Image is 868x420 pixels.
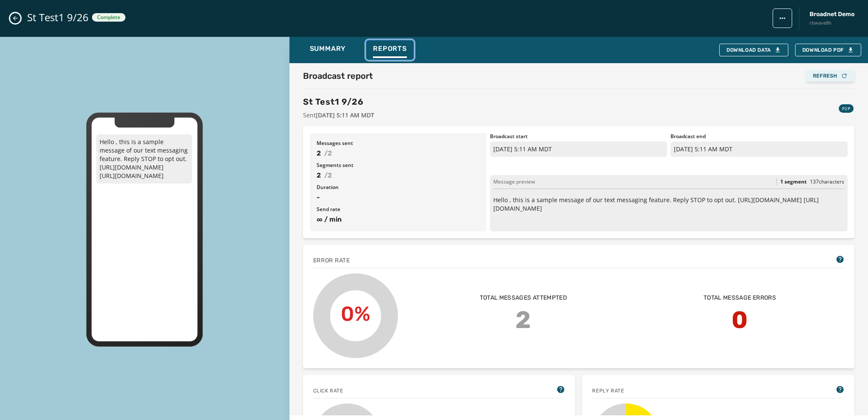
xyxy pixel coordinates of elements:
text: 0% [341,302,370,326]
span: 2 [317,148,321,159]
button: Refresh [806,70,854,82]
span: Segments sent [317,162,480,169]
span: 2 [317,170,321,181]
span: Download PDF [802,47,854,53]
button: broadcast action menu [773,8,792,28]
span: Total message errors [704,294,776,302]
span: Broadnet Demo [810,10,854,19]
span: - [317,192,480,203]
span: Error rate [313,256,350,265]
span: Duration [317,184,480,191]
span: Total messages attempted [480,294,567,302]
span: Send rate [317,206,480,213]
span: ∞ / min [317,214,480,225]
span: / 2 [324,148,332,159]
span: Broadcast start [490,133,667,140]
button: Reports [366,40,414,60]
span: Reports [373,45,407,53]
span: 0 [732,302,748,338]
span: 2 [515,302,531,338]
span: Sent [303,111,374,120]
span: Message preview [493,178,535,185]
span: Summary [310,45,346,53]
span: Broadcast end [670,133,848,140]
button: Summary [303,40,353,60]
h3: St Test1 9/26 [303,96,374,108]
p: Hello , this is a sample message of our text messaging feature. Reply STOP to opt out. [URL][DOMA... [96,134,192,184]
span: Reply rate [592,387,624,394]
button: Download Data [719,44,788,56]
h2: Broadcast report [303,70,373,82]
span: 137 characters [810,178,844,185]
span: [DATE] 5:11 AM MDT [316,111,374,119]
span: / 2 [324,170,332,181]
p: [DATE] 5:11 AM MDT [670,142,848,157]
p: [DATE] 5:11 AM MDT [490,142,667,157]
span: 1 segment [780,178,807,185]
span: Messages sent [317,140,480,147]
button: Download PDF [795,44,861,56]
p: Hello , this is a sample message of our text messaging feature. Reply STOP to opt out. [URL][DOMA... [493,196,844,213]
span: rbwave8h [810,19,854,27]
span: Click rate [313,387,343,394]
div: Download Data [726,47,781,53]
div: Refresh [813,72,848,79]
div: P2P [839,104,854,113]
